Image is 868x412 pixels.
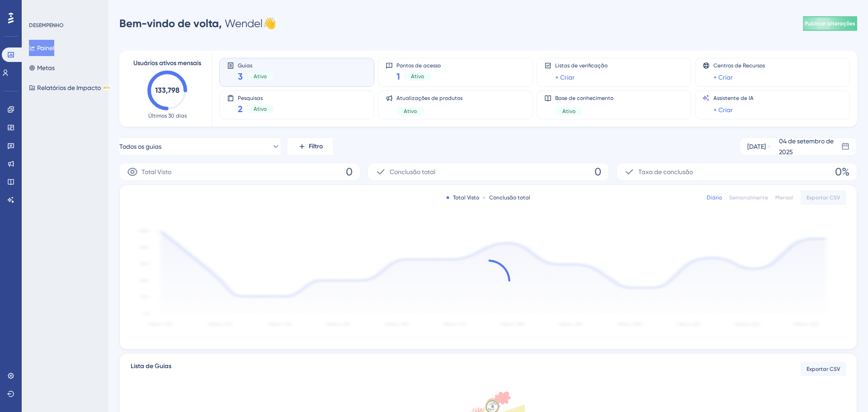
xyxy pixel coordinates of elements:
font: Painel [37,44,54,52]
button: Painel [29,40,54,56]
font: 👋 [263,17,276,30]
font: Ativo [562,108,576,114]
font: Listas de verificação [555,62,608,69]
font: Ativo [411,73,424,80]
font: Assistente de IA [713,95,754,101]
text: 133,798 [155,86,179,95]
font: [DATE] [747,143,766,150]
font: Filtro [309,142,323,150]
font: Ativo [254,106,267,112]
font: Relatórios de Impacto [37,84,101,91]
font: 0 [594,166,601,178]
font: Conclusão total [489,194,530,201]
button: Todos os guias [119,137,280,156]
font: + Criar [555,74,575,81]
font: Pesquisas [238,95,263,101]
font: 04 de setembro de 2025 [779,137,834,156]
font: Bem-vindo de volta, [119,17,222,30]
font: Semanalmente [729,194,768,201]
button: Exportar CSV [801,190,846,205]
font: Total Visto [142,168,171,175]
font: Diário [707,194,722,201]
font: Wendel [225,17,263,30]
font: Ativo [254,73,267,80]
font: + Criar [713,74,733,81]
font: Total Visto [453,194,479,201]
font: 3 [238,71,243,82]
font: Usuários ativos mensais [133,59,201,67]
font: 1 [396,71,400,82]
font: Exportar CSV [807,366,840,372]
font: + Criar [713,106,733,114]
button: Metas [29,60,55,76]
font: DESEMPENHO [29,22,64,28]
button: Publicar alterações [803,16,857,31]
font: Todos os guias [119,143,161,150]
font: Base de conhecimento [555,95,613,101]
font: Centros de Recursos [713,62,765,69]
font: Exportar CSV [807,194,840,201]
font: Últimos 30 dias [148,113,187,119]
font: 0 [346,166,353,178]
button: Filtro [288,137,333,156]
font: Conclusão total [390,168,435,175]
font: Metas [37,64,55,71]
font: Guias [238,62,252,69]
font: Lista de Guias [131,362,171,370]
font: Atualizações de produtos [396,95,462,101]
button: Relatórios de ImpactoBETA [29,80,111,96]
font: Pontos de acesso [396,62,441,69]
font: 2 [238,104,243,114]
font: Mensal [775,194,793,201]
font: BETA [104,86,110,89]
font: Taxa de conclusão [638,168,693,175]
font: 0% [835,166,849,178]
button: Exportar CSV [801,362,846,376]
font: Ativo [404,108,417,114]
